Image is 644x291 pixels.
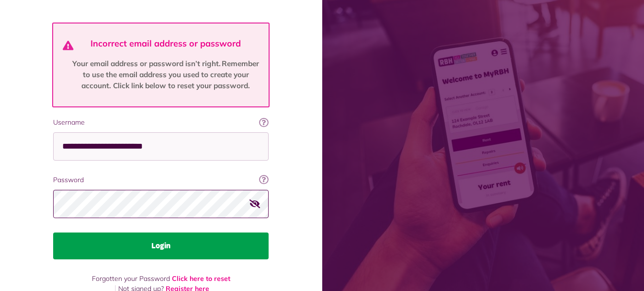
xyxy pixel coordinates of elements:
p: Your email address or password isn’t right. Remember to use the email address you used to create ... [68,58,263,92]
a: Click here to reset [172,274,230,283]
label: Username [53,117,269,128]
span: Forgotten your Password [92,274,170,283]
label: Password [53,175,269,185]
button: Login [53,233,269,259]
h4: Incorrect email address or password [68,38,263,49]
